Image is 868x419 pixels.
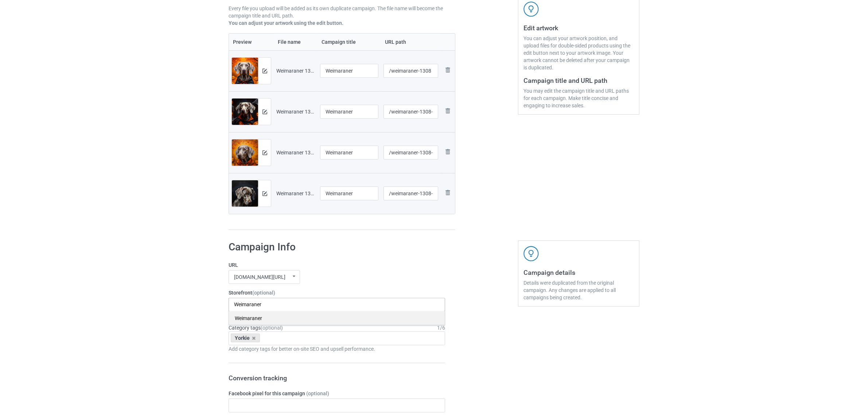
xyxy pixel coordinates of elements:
[229,289,445,296] label: Storefront
[262,150,267,155] img: svg+xml;base64,PD94bWwgdmVyc2lvbj0iMS4wIiBlbmNvZGluZz0iVVRGLTgiPz4KPHN2ZyB3aWR0aD0iMTRweCIgaGVpZ2...
[437,324,445,331] div: 1 / 6
[229,34,274,50] th: Preview
[229,20,343,26] b: You can adjust your artwork using the edit button.
[261,325,283,331] span: (optional)
[276,190,315,197] div: Weimaraner 1308-4.jpg
[523,24,634,32] h3: Edit artwork
[523,35,634,71] div: You can adjust your artwork position, and upload files for double-sided products using the edit b...
[232,99,258,134] img: original.jpg
[306,391,329,396] span: (optional)
[232,180,258,216] img: original.jpg
[274,34,318,50] th: File name
[262,191,267,196] img: svg+xml;base64,PD94bWwgdmVyc2lvbj0iMS4wIiBlbmNvZGluZz0iVVRGLTgiPz4KPHN2ZyB3aWR0aD0iMTRweCIgaGVpZ2...
[523,76,634,85] h3: Campaign title and URL path
[229,241,445,254] h1: Campaign Info
[234,274,285,280] div: [DOMAIN_NAME][URL]
[276,149,315,156] div: Weimaraner 1308-3.jpg
[318,34,381,50] th: Campaign title
[262,109,267,114] img: svg+xml;base64,PD94bWwgdmVyc2lvbj0iMS4wIiBlbmNvZGluZz0iVVRGLTgiPz4KPHN2ZyB3aWR0aD0iMTRweCIgaGVpZ2...
[229,311,445,325] div: Weimaraner
[252,290,275,296] span: (optional)
[229,345,445,353] div: Add category tags for better on-site SEO and upsell performance.
[229,261,445,269] label: URL
[443,107,452,115] img: svg+xml;base64,PD94bWwgdmVyc2lvbj0iMS4wIiBlbmNvZGluZz0iVVRGLTgiPz4KPHN2ZyB3aWR0aD0iMjhweCIgaGVpZ2...
[229,324,283,331] label: Category tags
[232,58,258,93] img: original.jpg
[443,188,452,197] img: svg+xml;base64,PD94bWwgdmVyc2lvbj0iMS4wIiBlbmNvZGluZz0iVVRGLTgiPz4KPHN2ZyB3aWR0aD0iMjhweCIgaGVpZ2...
[276,108,315,115] div: Weimaraner 1308-2.jpg
[381,34,441,50] th: URL path
[523,246,539,261] img: svg+xml;base64,PD94bWwgdmVyc2lvbj0iMS4wIiBlbmNvZGluZz0iVVRGLTgiPz4KPHN2ZyB3aWR0aD0iNDJweCIgaGVpZ2...
[523,268,634,277] h3: Campaign details
[232,139,258,175] img: original.jpg
[229,374,445,382] h3: Conversion tracking
[443,66,452,74] img: svg+xml;base64,PD94bWwgdmVyc2lvbj0iMS4wIiBlbmNvZGluZz0iVVRGLTgiPz4KPHN2ZyB3aWR0aD0iMjhweCIgaGVpZ2...
[523,87,634,109] div: You may edit the campaign title and URL paths for each campaign. Make title concise and engaging ...
[229,5,455,19] p: Every file you upload will be added as its own duplicate campaign. The file name will become the ...
[262,69,267,73] img: svg+xml;base64,PD94bWwgdmVyc2lvbj0iMS4wIiBlbmNvZGluZz0iVVRGLTgiPz4KPHN2ZyB3aWR0aD0iMTRweCIgaGVpZ2...
[443,147,452,156] img: svg+xml;base64,PD94bWwgdmVyc2lvbj0iMS4wIiBlbmNvZGluZz0iVVRGLTgiPz4KPHN2ZyB3aWR0aD0iMjhweCIgaGVpZ2...
[523,1,539,17] img: svg+xml;base64,PD94bWwgdmVyc2lvbj0iMS4wIiBlbmNvZGluZz0iVVRGLTgiPz4KPHN2ZyB3aWR0aD0iNDJweCIgaGVpZ2...
[523,279,634,301] div: Details were duplicated from the original campaign. Any changes are applied to all campaigns bein...
[231,334,260,342] div: Yorkie
[229,390,445,397] label: Facebook pixel for this campaign
[276,67,315,74] div: Weimaraner 1308.jpg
